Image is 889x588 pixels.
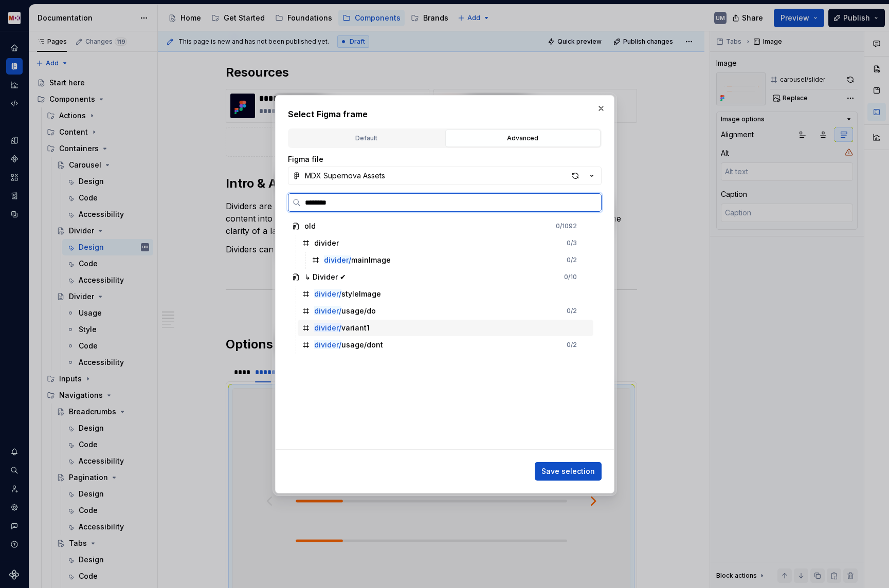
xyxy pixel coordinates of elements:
[305,171,385,181] div: MDX Supernova Assets
[541,466,595,476] span: Save selection
[314,340,341,349] mark: divider/
[567,239,577,247] div: 0 / 3
[567,341,577,349] div: 0 / 2
[535,462,602,481] button: Save selection
[314,323,370,333] div: variant1
[314,323,341,332] mark: divider/
[314,306,376,316] div: usage/do
[564,273,577,281] div: 0 / 10
[314,306,341,315] mark: divider/
[324,255,351,264] mark: divider/
[314,289,381,299] div: styleImage
[314,289,341,298] mark: divider/
[304,272,346,282] div: ↳ Divider ✔
[288,108,602,120] h2: Select Figma frame
[449,133,597,143] div: Advanced
[304,221,316,231] div: old
[556,222,577,230] div: 0 / 1092
[288,167,602,185] button: MDX Supernova Assets
[567,256,577,264] div: 0 / 2
[324,255,391,265] div: mainImage
[567,307,577,315] div: 0 / 2
[314,340,383,350] div: usage/dont
[288,154,323,164] label: Figma file
[314,238,339,248] div: divider
[293,133,441,143] div: Default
